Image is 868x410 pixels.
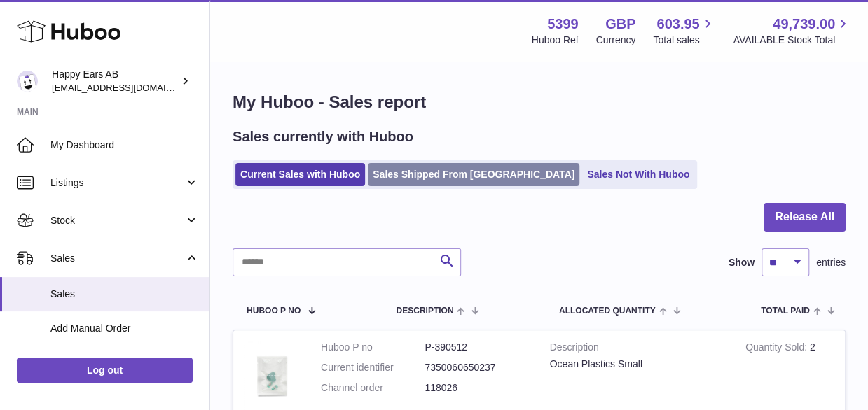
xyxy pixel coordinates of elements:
strong: 5399 [547,15,579,34]
button: Release All [764,203,846,232]
span: Add Manual Order [50,322,199,335]
span: Sales [50,288,199,301]
dd: P-390512 [425,341,528,354]
strong: GBP [605,15,635,34]
dt: Current identifier [321,361,425,374]
span: Huboo P no [247,306,301,316]
span: Stock [50,214,184,227]
img: 3pl@happyearsearplugs.com [17,71,38,92]
dt: Huboo P no [321,341,425,354]
div: Ocean Plastics Small [550,358,724,371]
h1: My Huboo - Sales report [233,91,846,113]
span: 49,739.00 [773,15,835,34]
span: Total sales [653,34,715,47]
span: 603.95 [656,15,699,34]
span: entries [816,256,846,269]
a: 49,739.00 AVAILABLE Stock Total [733,15,851,47]
a: Log out [17,358,193,383]
label: Show [729,256,755,269]
dt: Channel order [321,381,425,395]
a: Sales Shipped From [GEOGRAPHIC_DATA] [368,163,579,186]
dd: 7350060650237 [425,361,528,374]
a: 603.95 Total sales [653,15,715,47]
a: Current Sales with Huboo [235,163,365,186]
span: My Dashboard [50,139,199,152]
span: Total paid [761,306,810,316]
span: Sales [50,252,184,265]
div: Happy Ears AB [52,68,178,94]
div: Currency [596,34,636,47]
span: [EMAIL_ADDRESS][DOMAIN_NAME] [52,82,206,93]
h2: Sales currently with Huboo [233,127,413,146]
strong: Quantity Sold [745,341,810,356]
dd: 118026 [425,381,528,395]
span: ALLOCATED Quantity [559,306,656,316]
span: Listings [50,176,184,190]
span: AVAILABLE Stock Total [733,34,851,47]
a: Sales Not With Huboo [582,163,694,186]
div: Huboo Ref [532,34,579,47]
strong: Description [550,341,724,358]
span: Description [396,306,453,316]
